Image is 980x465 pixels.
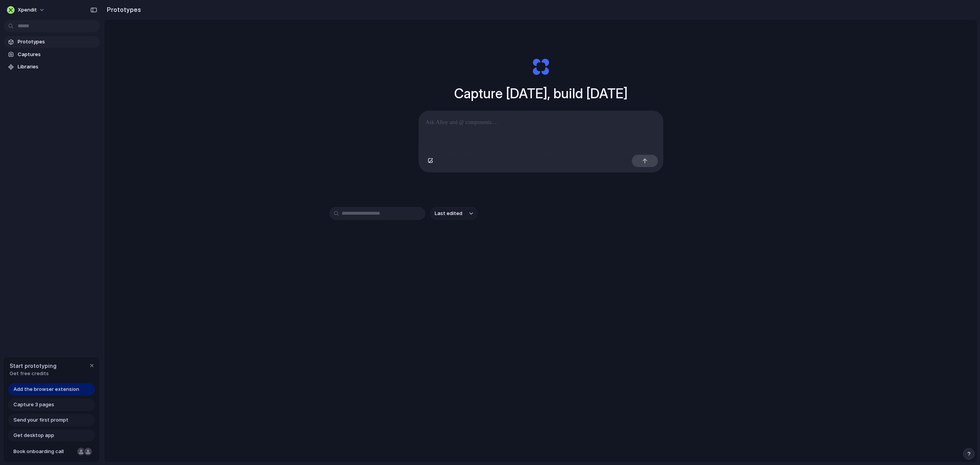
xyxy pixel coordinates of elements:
[76,447,86,456] div: Nicole Kubica
[83,447,93,456] div: Christian Iacullo
[4,49,100,60] a: Captures
[8,445,95,458] a: Book onboarding call
[13,448,74,455] span: Book onboarding call
[454,83,628,104] h1: Capture [DATE], build [DATE]
[13,416,68,424] span: Send your first prompt
[18,38,97,46] span: Prototypes
[8,429,95,442] a: Get desktop app
[4,4,49,16] button: Xpendit
[13,432,54,439] span: Get desktop app
[10,362,56,370] span: Start prototyping
[18,63,97,71] span: Libraries
[18,6,37,14] span: Xpendit
[13,386,79,393] span: Add the browser extension
[435,210,462,217] span: Last edited
[4,61,100,73] a: Libraries
[104,5,141,14] h2: Prototypes
[10,370,56,377] span: Get free credits
[430,207,478,220] button: Last edited
[18,51,97,58] span: Captures
[8,383,95,395] a: Add the browser extension
[4,36,100,48] a: Prototypes
[13,401,54,409] span: Capture 3 pages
